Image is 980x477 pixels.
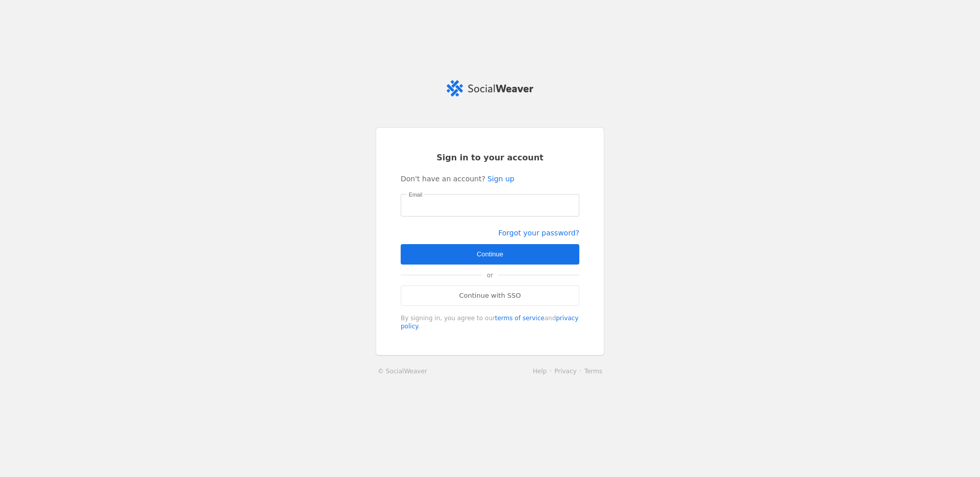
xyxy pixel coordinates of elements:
[487,174,514,184] a: Sign up
[401,174,485,184] span: Don't have an account?
[409,190,422,199] mat-label: Email
[401,315,578,330] a: privacy policy
[584,368,602,375] a: Terms
[533,368,547,375] a: Help
[498,229,579,237] a: Forgot your password?
[401,244,579,265] button: Continue
[547,366,554,376] li: ·
[554,368,576,375] a: Privacy
[401,285,579,306] a: Continue with SSO
[477,249,503,259] span: Continue
[482,265,498,285] span: or
[378,366,427,376] a: © SocialWeaver
[577,366,584,376] li: ·
[401,314,579,330] div: By signing in, you agree to our and .
[436,152,544,163] span: Sign in to your account
[409,199,571,211] input: Email
[495,315,545,322] a: terms of service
